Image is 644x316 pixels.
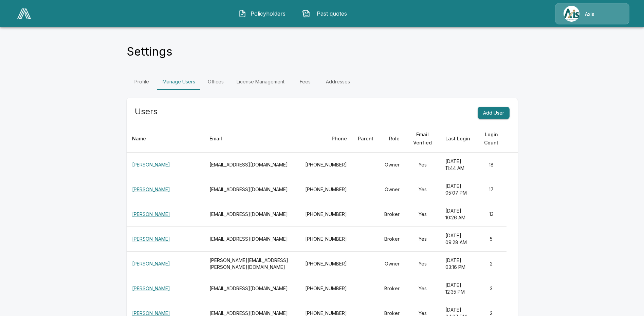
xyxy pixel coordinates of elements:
th: [EMAIL_ADDRESS][DOMAIN_NAME] [204,202,300,227]
a: [PERSON_NAME] [132,186,170,192]
td: [DATE] 09:28 AM [440,227,476,252]
a: [PERSON_NAME] [132,162,170,167]
p: Axis [585,11,594,18]
td: 18 [476,153,507,177]
a: Offices [201,74,231,90]
th: [EMAIL_ADDRESS][DOMAIN_NAME] [204,153,300,177]
a: Addresses [320,74,355,90]
th: [EMAIL_ADDRESS][DOMAIN_NAME] [204,227,300,252]
th: Login Count [476,125,507,153]
td: Owner [379,177,405,202]
td: Yes [405,177,440,202]
a: Profile [127,74,157,90]
td: [PHONE_NUMBER] [300,276,352,301]
a: Manage Users [157,74,201,90]
td: 17 [476,177,507,202]
td: 5 [476,227,507,252]
a: Fees [290,74,320,90]
td: Yes [405,252,440,276]
a: [PERSON_NAME] [132,285,170,291]
th: [EMAIL_ADDRESS][DOMAIN_NAME] [204,276,300,301]
a: [PERSON_NAME] [132,211,170,217]
button: Add User [478,107,510,119]
button: Past quotes IconPast quotes [297,5,355,22]
th: [PERSON_NAME][EMAIL_ADDRESS][PERSON_NAME][DOMAIN_NAME] [204,252,300,276]
span: Policyholders [249,9,287,18]
a: License Management [231,74,290,90]
span: Past quotes [313,9,350,18]
td: [DATE] 10:26 AM [440,202,476,227]
button: Policyholders IconPolicyholders [233,5,292,22]
a: [PERSON_NAME] [132,261,170,266]
a: Agency IconAxis [555,3,629,24]
td: Broker [379,276,405,301]
td: [PHONE_NUMBER] [300,227,352,252]
td: [PHONE_NUMBER] [300,153,352,177]
td: Broker [379,202,405,227]
th: Last Login [440,125,476,153]
td: 13 [476,202,507,227]
th: Role [379,125,405,153]
img: Agency Icon [564,6,579,22]
img: Past quotes Icon [302,9,310,18]
th: Parent [352,125,379,153]
div: Settings Tabs [127,74,518,90]
th: Email Verified [405,125,440,153]
td: [DATE] 12:35 PM [440,276,476,301]
a: [PERSON_NAME] [132,310,170,316]
td: Yes [405,227,440,252]
h4: Settings [127,44,172,59]
img: Policyholders Icon [238,9,246,18]
td: [DATE] 11:44 AM [440,153,476,177]
th: [EMAIL_ADDRESS][DOMAIN_NAME] [204,177,300,202]
h5: Users [135,106,158,117]
a: [PERSON_NAME] [132,236,170,242]
img: AA Logo [17,8,31,19]
th: Phone [300,125,352,153]
td: Yes [405,276,440,301]
td: Yes [405,202,440,227]
th: Email [204,125,300,153]
td: 2 [476,252,507,276]
td: [PHONE_NUMBER] [300,252,352,276]
td: [DATE] 05:07 PM [440,177,476,202]
td: [PHONE_NUMBER] [300,177,352,202]
td: Owner [379,252,405,276]
td: [PHONE_NUMBER] [300,202,352,227]
th: Name [127,125,204,153]
td: Yes [405,153,440,177]
td: [DATE] 03:16 PM [440,252,476,276]
td: Owner [379,153,405,177]
td: 3 [476,276,507,301]
td: Broker [379,227,405,252]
